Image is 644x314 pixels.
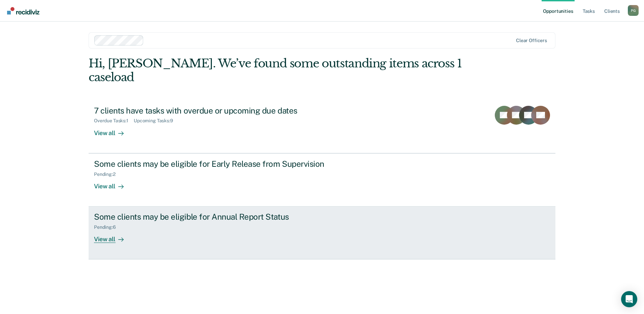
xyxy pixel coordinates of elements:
[516,38,547,43] div: Clear officers
[621,291,637,307] div: Open Intercom Messenger
[628,5,639,16] button: Profile dropdown button
[94,118,134,124] div: Overdue Tasks : 1
[134,118,179,124] div: Upcoming Tasks : 9
[94,212,330,222] div: Some clients may be eligible for Annual Report Status
[94,177,132,190] div: View all
[89,100,555,153] a: 7 clients have tasks with overdue or upcoming due datesOverdue Tasks:1Upcoming Tasks:9View all
[94,224,121,230] div: Pending : 6
[89,153,555,207] a: Some clients may be eligible for Early Release from SupervisionPending:2View all
[7,7,39,14] img: Recidiviz
[94,124,132,137] div: View all
[94,159,330,169] div: Some clients may be eligible for Early Release from Supervision
[89,207,555,259] a: Some clients may be eligible for Annual Report StatusPending:6View all
[94,171,121,177] div: Pending : 2
[628,5,639,16] div: P G
[89,57,462,84] div: Hi, [PERSON_NAME]. We’ve found some outstanding items across 1 caseload
[94,106,330,116] div: 7 clients have tasks with overdue or upcoming due dates
[94,230,132,243] div: View all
